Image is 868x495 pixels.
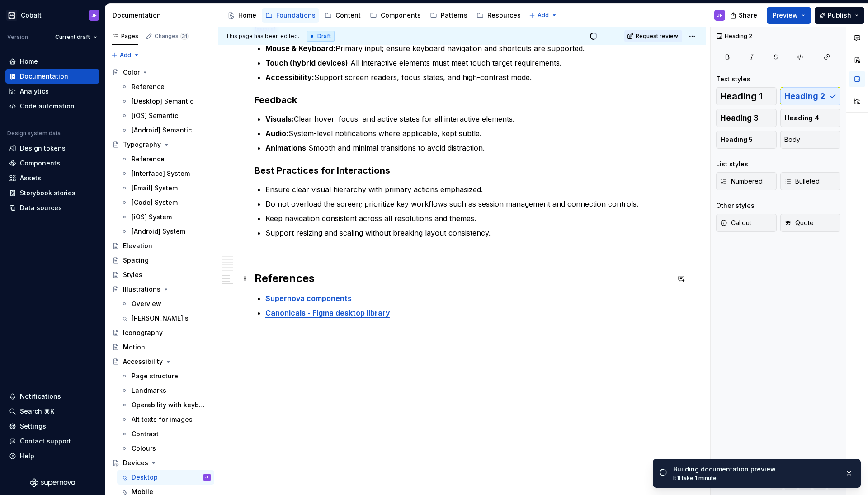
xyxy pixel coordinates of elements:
[5,419,99,434] a: Settings
[5,84,99,99] a: Analytics
[265,58,350,67] strong: Touch (hybrid devices):
[265,184,670,195] p: Ensure clear visual hierarchy with primary actions emphasized.
[20,87,49,96] div: Analytics
[716,87,777,105] button: Heading 1
[7,33,28,41] div: Version
[441,11,467,20] div: Patterns
[20,203,62,212] div: Data sources
[828,11,851,20] span: Publish
[108,282,214,297] a: Illustrations
[238,11,256,20] div: Home
[5,404,99,419] button: Search ⌘K
[265,142,670,153] p: Smooth and minimal transitions to avoid distraction.
[255,271,670,286] h2: References
[265,128,670,139] p: System-level notifications where applicable, kept subtle.
[226,33,299,40] span: This page has been edited.
[716,201,755,210] div: Other styles
[132,227,185,236] div: [Android] System
[381,11,421,20] div: Components
[132,111,178,120] div: [iOS] Semantic
[473,8,524,23] a: Resources
[784,218,814,227] span: Quote
[20,144,66,153] div: Design tokens
[117,412,214,427] a: Alt texts for images
[20,57,38,66] div: Home
[117,398,214,412] a: Operability with keyboard
[21,11,42,20] div: Cobalt
[132,97,193,106] div: [Desktop] Semantic
[720,177,763,186] span: Numbered
[132,198,178,207] div: [Code] System
[108,253,214,268] a: Spacing
[30,478,75,487] svg: Supernova Logo
[720,135,753,144] span: Heading 5
[5,69,99,84] a: Documentation
[526,9,560,22] button: Add
[20,407,54,416] div: Search ⌘K
[780,172,841,190] button: Bulleted
[117,311,214,325] a: [PERSON_NAME]'s
[132,401,206,410] div: Operability with keyboard
[20,174,41,183] div: Assets
[108,49,142,61] button: Add
[132,429,159,438] div: Contrast
[717,12,722,19] div: JF
[224,6,524,24] div: Page tree
[5,186,99,200] a: Storybook stories
[123,140,161,149] div: Typography
[276,11,316,20] div: Foundations
[307,31,335,42] div: Draft
[20,392,61,401] div: Notifications
[132,169,190,178] div: [Interface] System
[265,198,670,209] p: Do not overload the screen; prioritize key workflows such as session management and connection co...
[20,452,34,461] div: Help
[132,372,178,381] div: Page structure
[132,386,166,395] div: Landmarks
[132,444,156,453] div: Colours
[123,285,160,294] div: Illustrations
[117,181,214,195] a: [Email] System
[20,422,46,431] div: Settings
[262,8,319,23] a: Foundations
[739,11,757,20] span: Share
[117,152,214,166] a: Reference
[120,52,131,59] span: Add
[108,325,214,340] a: Iconography
[716,109,777,127] button: Heading 3
[5,54,99,69] a: Home
[720,218,751,227] span: Callout
[335,11,361,20] div: Content
[7,130,61,137] div: Design system data
[265,43,670,54] p: Primary input; ensure keyboard navigation and shortcuts are supported.
[716,214,777,232] button: Callout
[123,328,163,337] div: Iconography
[784,135,800,144] span: Body
[91,12,97,19] div: JF
[780,131,841,149] button: Body
[123,68,140,77] div: Color
[20,437,71,446] div: Contact support
[117,123,214,137] a: [Android] Semantic
[265,213,670,224] p: Keep navigation consistent across all resolutions and themes.
[123,458,148,467] div: Devices
[815,7,864,24] button: Publish
[117,94,214,108] a: [Desktop] Semantic
[117,210,214,224] a: [iOS] System
[265,308,390,317] a: Canonicals - Figma desktop library
[180,33,189,40] span: 31
[108,65,214,80] a: Color
[265,294,352,303] a: Supernova components
[716,172,777,190] button: Numbered
[487,11,521,20] div: Resources
[117,195,214,210] a: [Code] System
[265,44,335,53] strong: Mouse & Keyboard:
[265,129,288,138] strong: Audio:
[5,434,99,448] button: Contact support
[117,441,214,456] a: Colours
[108,239,214,253] a: Elevation
[20,189,75,198] div: Storybook stories
[117,470,214,485] a: DesktopJF
[673,475,838,482] div: It’ll take 1 minute.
